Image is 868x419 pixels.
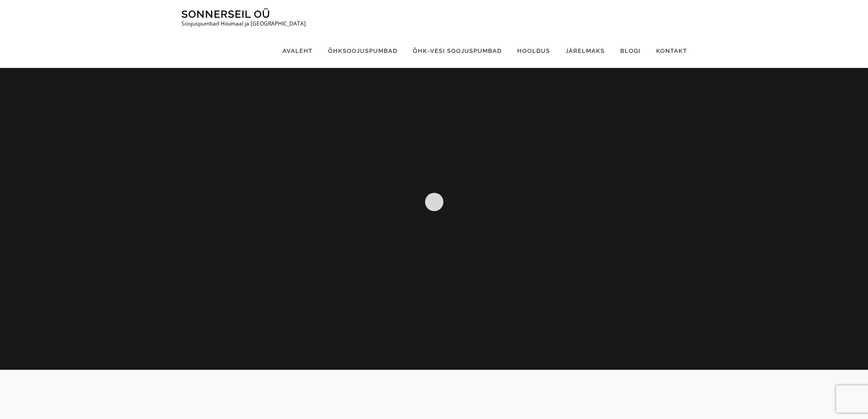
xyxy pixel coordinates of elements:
[558,34,612,68] a: Järelmaks
[648,34,687,68] a: Kontakt
[320,34,405,68] a: Õhksoojuspumbad
[612,34,648,68] a: Blogi
[275,34,320,68] a: Avaleht
[405,34,509,68] a: Õhk-vesi soojuspumbad
[181,8,270,20] a: Sonnerseil OÜ
[509,34,558,68] a: Hooldus
[181,21,306,27] p: Soojuspumbad Hiiumaal ja [GEOGRAPHIC_DATA]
